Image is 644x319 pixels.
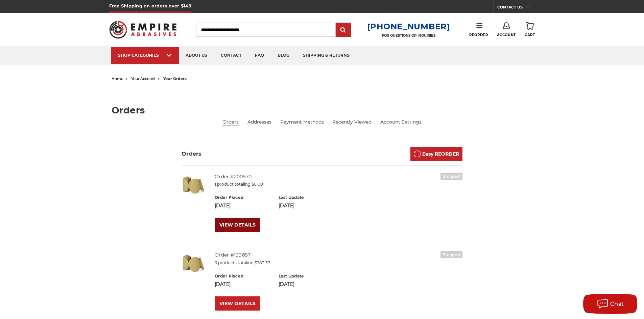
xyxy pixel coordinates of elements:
[118,53,172,58] div: SHOP CATEGORIES
[182,173,205,196] img: 5" Sticky Backed Sanding Discs on a roll
[182,251,205,275] img: 6" DA Sanding Discs on a Roll
[469,33,488,37] span: Reorder
[215,260,462,266] p: 3 products totaling $783.37
[583,294,637,314] button: Chat
[279,194,335,201] h6: Last Update
[112,76,123,81] a: home
[182,150,202,158] h3: Orders
[610,301,624,307] span: Chat
[215,194,271,201] h6: Order Placed
[215,252,251,258] a: Order #199857
[215,273,271,279] h6: Order Placed
[367,33,450,38] p: FOR QUESTIONS OR INQUIRIES
[163,76,187,81] span: your orders
[497,33,516,37] span: Account
[410,147,462,161] a: Easy REORDER
[440,173,462,180] h6: Shipped
[440,251,462,258] h6: Shipped
[367,22,450,31] a: [PHONE_NUMBER]
[215,203,231,209] span: [DATE]
[525,33,535,37] span: Cart
[248,47,271,64] a: faq
[222,118,239,126] li: Orders
[215,181,462,187] p: 1 product totaling $0.00
[215,218,260,232] a: VIEW DETAILS
[497,3,535,13] a: CONTACT US
[380,118,422,126] a: Account Settings
[215,296,260,311] a: VIEW DETAILS
[525,22,535,37] a: Cart
[131,76,156,81] a: your account
[332,118,372,126] a: Recently Viewed
[469,22,488,37] a: Reorder
[179,47,214,64] a: about us
[109,17,177,43] img: Empire Abrasives
[215,174,252,180] a: Order #200570
[271,47,296,64] a: blog
[279,203,294,209] span: [DATE]
[247,118,271,126] a: Addresses
[279,273,335,279] h6: Last Update
[214,47,248,64] a: contact
[279,281,294,287] span: [DATE]
[215,281,231,287] span: [DATE]
[280,118,324,126] a: Payment Methods
[112,106,533,115] h1: Orders
[296,47,356,64] a: shipping & returns
[337,23,350,37] input: Submit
